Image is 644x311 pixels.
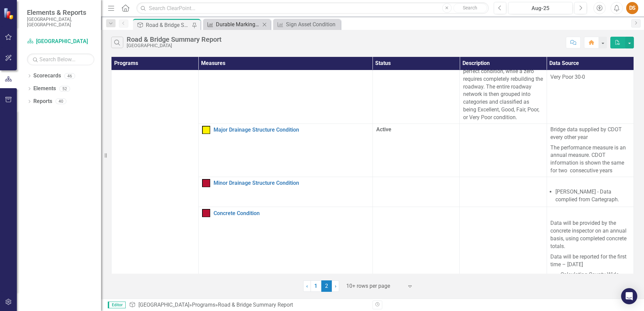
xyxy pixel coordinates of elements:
div: 40 [56,99,66,104]
button: Aug-25 [508,2,573,14]
td: Double-Click to Edit [547,177,634,207]
span: Data will be reported for the first time – [DATE] [550,253,626,268]
p: Data will be provided by the concrete inspector on an annual basis, using completed concrete totals. [550,218,631,251]
span: Elements & Reports [27,8,94,16]
div: Road & Bridge Summary Report [146,21,190,29]
td: Double-Click to Edit [373,177,460,207]
span: Search [463,5,477,10]
img: ClearPoint Strategy [3,8,15,20]
a: [GEOGRAPHIC_DATA] [138,302,189,308]
a: Elements [33,85,56,93]
span: Editor [108,302,126,308]
span: › [335,283,336,289]
td: Double-Click to Edit [460,177,547,207]
img: Caution [202,126,210,134]
button: Search [453,3,487,13]
a: Concrete Condition [214,210,369,216]
span: ‹ [306,283,308,289]
p: Very Poor 30-0 [550,72,631,82]
input: Search ClearPoint... [136,2,489,14]
img: Below Plan [202,209,210,217]
li: [PERSON_NAME] - Data complied from Cartegraph. [555,188,631,204]
span: 2 [321,280,332,292]
td: Double-Click to Edit [460,124,547,177]
small: [GEOGRAPHIC_DATA], [GEOGRAPHIC_DATA] [27,16,94,28]
a: Major Drainage Structure Condition [214,127,369,133]
a: Durable Markings Condition [205,20,260,29]
div: » » [129,301,367,309]
div: Road & Bridge Summary Report [127,36,222,43]
p: Bridge data supplied by CDOT every other year [550,126,631,143]
p: The performance measure is an annual measure. CDOT information is shown the same for two consecut... [550,143,631,175]
a: [GEOGRAPHIC_DATA] [27,38,94,45]
div: Sign Asset Condition [286,20,339,29]
div: 52 [59,86,70,92]
div: Aug-25 [511,4,570,12]
a: Sign Asset Condition [275,20,339,29]
div: [GEOGRAPHIC_DATA] [127,43,222,48]
div: Road & Bridge Summary Report [218,302,293,308]
td: Double-Click to Edit [547,124,634,177]
div: Open Intercom Messenger [621,288,637,304]
td: Double-Click to Edit [373,124,460,177]
div: Durable Markings Condition [216,20,260,29]
td: Double-Click to Edit Right Click for Context Menu [198,124,373,177]
a: Minor Drainage Structure Condition [214,180,369,186]
a: 1 [311,280,321,292]
button: DS [626,2,638,14]
a: Reports [33,98,52,105]
a: Scorecards [33,72,61,80]
strong: Active [376,126,391,133]
img: Below Plan [202,179,210,187]
div: 46 [64,73,75,79]
a: Programs [192,302,215,308]
td: Double-Click to Edit Right Click for Context Menu [198,177,373,207]
input: Search Below... [27,54,94,65]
